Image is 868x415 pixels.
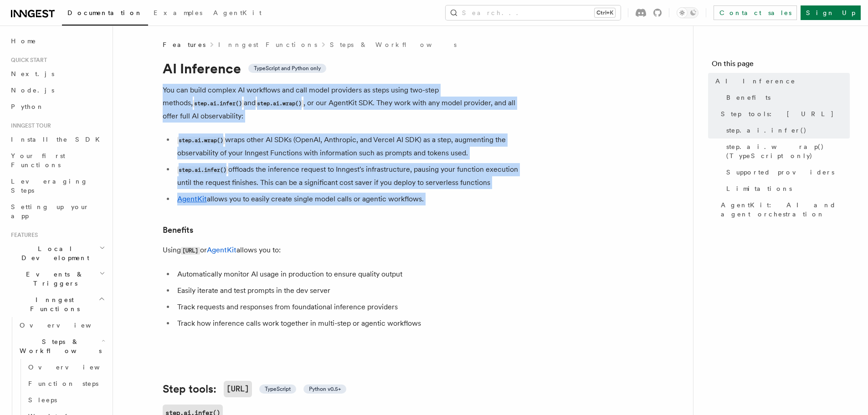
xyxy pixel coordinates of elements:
button: Search...Ctrl+K [446,5,621,20]
span: Features [7,231,38,239]
span: Next.js [11,70,54,77]
span: Limitations [726,184,792,193]
button: Events & Triggers [7,266,107,292]
span: Setting up your app [11,203,89,220]
span: Quick start [7,56,47,64]
code: [URL] [181,247,200,255]
span: Overview [20,322,113,329]
span: AgentKit: AI and agent orchestration [721,200,850,219]
a: Examples [148,3,208,25]
kbd: Ctrl+K [595,8,615,17]
button: Toggle dark mode [677,7,699,18]
a: step.ai.infer() [723,122,850,138]
span: Step tools: [URL] [721,109,834,118]
span: Python v0.5+ [309,385,341,393]
code: [URL] [224,381,252,397]
span: Inngest Functions [7,295,98,313]
span: Overview [28,364,122,371]
span: Steps & Workflows [16,337,102,355]
a: Step tools: [URL] [717,106,850,122]
li: wraps other AI SDKs (OpenAI, Anthropic, and Vercel AI SDK) as a step, augmenting the observabilit... [175,133,527,159]
a: Setting up your app [7,199,107,224]
a: Leveraging Steps [7,173,107,199]
a: Node.js [7,82,107,98]
button: Local Development [7,241,107,266]
span: Sleeps [28,396,57,404]
span: Features [163,40,205,49]
li: Track how inference calls work together in multi-step or agentic workflows [175,317,527,330]
a: Your first Functions [7,148,107,173]
code: step.ai.infer() [193,100,244,108]
span: AI Inference [715,77,796,86]
p: Using or allows you to: [163,244,527,257]
span: Function steps [28,380,98,387]
a: Step tools:[URL] TypeScript Python v0.5+ [163,381,346,397]
a: Documentation [62,3,148,26]
code: step.ai.wrap() [177,137,225,144]
button: Inngest Functions [7,292,107,317]
a: Next.js [7,66,107,82]
code: step.ai.infer() [177,166,228,174]
button: Steps & Workflows [16,333,107,359]
span: Python [11,103,44,110]
a: AgentKit: AI and agent orchestration [717,197,850,222]
span: Local Development [7,244,99,262]
a: Contact sales [714,5,797,20]
span: Events & Triggers [7,270,99,288]
span: Install the SDK [11,136,105,143]
a: AgentKit [177,195,207,203]
span: AgentKit [213,9,262,16]
li: allows you to easily create single model calls or agentic workflows. [175,193,527,205]
h4: On this page [712,58,850,73]
a: Supported providers [723,164,850,180]
span: Your first Functions [11,152,65,169]
li: Automatically monitor AI usage in production to ensure quality output [175,268,527,281]
li: Track requests and responses from foundational inference providers [175,301,527,313]
a: Install the SDK [7,131,107,148]
span: step.ai.wrap() (TypeScript only) [726,142,850,160]
a: Limitations [723,180,850,197]
span: Supported providers [726,168,834,177]
a: Function steps [25,375,107,392]
a: Benefits [723,89,850,106]
h1: AI Inference [163,60,527,77]
span: Home [11,36,36,46]
span: TypeScript [265,385,291,393]
li: offloads the inference request to Inngest's infrastructure, pausing your function execution until... [175,163,527,189]
a: Benefits [163,224,193,236]
span: Inngest tour [7,122,51,129]
span: Node.js [11,87,54,94]
span: Leveraging Steps [11,178,88,194]
a: AI Inference [712,73,850,89]
span: Documentation [67,9,143,16]
a: Overview [25,359,107,375]
a: Overview [16,317,107,333]
span: step.ai.infer() [726,126,807,135]
a: AgentKit [208,3,267,25]
a: Sign Up [801,5,861,20]
a: Steps & Workflows [330,40,457,49]
a: Sleeps [25,392,107,408]
li: Easily iterate and test prompts in the dev server [175,284,527,297]
span: TypeScript and Python only [254,65,321,72]
span: Benefits [726,93,770,102]
a: Python [7,98,107,115]
a: Inngest Functions [218,40,317,49]
code: step.ai.wrap() [256,100,303,108]
a: AgentKit [207,246,236,254]
span: Examples [154,9,202,16]
p: You can build complex AI workflows and call model providers as steps using two-step methods, and ... [163,84,527,123]
a: Home [7,33,107,49]
a: step.ai.wrap() (TypeScript only) [723,138,850,164]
